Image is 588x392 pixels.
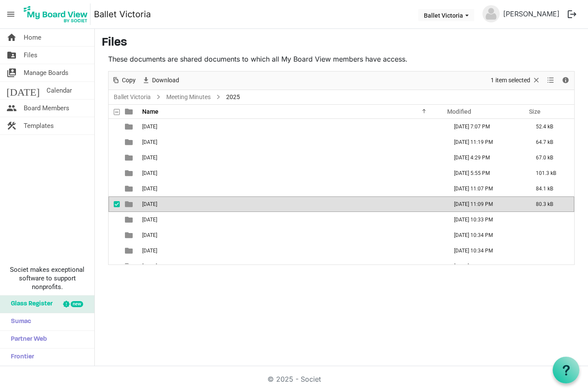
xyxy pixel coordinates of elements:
span: people [6,100,17,117]
td: is template cell column header type [120,150,140,165]
span: Copy [121,75,137,86]
td: November 20, 2024 10:34 PM column header Modified [445,227,527,243]
span: [DATE] [142,263,157,269]
td: checkbox [109,258,120,274]
span: construction [6,117,17,134]
td: is template cell column header Size [527,227,574,243]
span: Board Members [24,100,69,117]
td: March 19, 2025 11:19 PM column header Modified [445,134,527,150]
td: March 28, 2025 4:29 PM column header Modified [445,150,527,165]
td: is template cell column header type [120,212,140,227]
td: is template cell column header type [120,227,140,243]
button: Details [560,75,572,86]
td: 52.4 kB is template cell column header Size [527,119,574,134]
td: 05 May is template cell column header Name [140,181,445,196]
td: 10 October is template cell column header Name [140,258,445,274]
td: 101.3 kB is template cell column header Size [527,165,574,181]
button: Download [140,75,181,86]
td: November 20, 2024 10:33 PM column header Modified [445,212,527,227]
span: menu [3,6,19,22]
span: [DATE] [142,232,157,238]
td: June 25, 2025 11:09 PM column header Modified [445,196,527,212]
button: Selection [489,75,542,86]
td: 84.1 kB is template cell column header Size [527,181,574,196]
span: [DATE] [142,139,157,145]
td: checkbox [109,134,120,150]
td: 80.3 kB is template cell column header Size [527,196,574,212]
td: 06 June is template cell column header Name [140,196,445,212]
td: is template cell column header type [120,196,140,212]
button: View dropdownbutton [545,75,556,86]
span: Partner Web [6,331,47,348]
a: Ballet Victoria [112,92,152,103]
td: 09 September is template cell column header Name [140,243,445,258]
span: Download [151,75,180,86]
span: home [6,29,17,46]
td: checkbox [109,165,120,181]
td: 03 March is template cell column header Name [140,150,445,165]
span: Modified [447,108,471,115]
a: Ballet Victoria [94,6,151,23]
td: checkbox [109,119,120,134]
span: [DATE] [142,170,157,176]
div: Details [558,72,573,90]
a: Meeting Minutes [165,92,212,103]
td: checkbox [109,243,120,258]
span: Templates [24,117,54,134]
span: 2025 [224,92,242,103]
td: 67.0 kB is template cell column header Size [527,150,574,165]
span: switch_account [6,64,17,81]
img: no-profile-picture.svg [482,5,500,22]
a: My Board View Logo [21,3,94,25]
td: February 19, 2025 7:07 PM column header Modified [445,119,527,134]
img: My Board View Logo [21,3,90,25]
span: [DATE] [142,217,157,223]
div: new [71,301,83,307]
div: Download [139,72,182,90]
td: 01 January is template cell column header Name [140,119,445,134]
h3: Files [102,36,581,50]
td: is template cell column header Size [527,243,574,258]
button: Ballet Victoria dropdownbutton [418,9,474,21]
span: Sumac [6,313,31,330]
span: Glass Register [6,296,53,313]
span: [DATE] [142,248,157,254]
span: Calendar [47,82,72,99]
td: 02 February is template cell column header Name [140,134,445,150]
td: checkbox [109,227,120,243]
span: [DATE] [142,124,157,130]
button: logout [563,5,581,23]
p: These documents are shared documents to which all My Board View members have access. [108,54,575,64]
span: [DATE] [142,186,157,192]
a: [PERSON_NAME] [500,5,563,22]
span: Size [529,108,541,115]
td: November 20, 2024 10:34 PM column header Modified [445,258,527,274]
td: 07 July is template cell column header Name [140,212,445,227]
td: November 20, 2024 10:34 PM column header Modified [445,243,527,258]
td: is template cell column header type [120,134,140,150]
td: 04 April is template cell column header Name [140,165,445,181]
span: Name [142,108,159,115]
span: 1 item selected [490,75,531,86]
span: Home [24,29,41,46]
td: is template cell column header type [120,243,140,258]
td: June 25, 2025 11:07 PM column header Modified [445,181,527,196]
span: [DATE] [6,82,40,99]
td: is template cell column header type [120,119,140,134]
td: checkbox [109,196,120,212]
td: 64.7 kB is template cell column header Size [527,134,574,150]
td: is template cell column header type [120,258,140,274]
div: Copy [109,72,139,90]
span: [DATE] [142,201,157,207]
td: checkbox [109,212,120,227]
span: Societ makes exceptional software to support nonprofits. [4,265,90,291]
span: folder_shared [6,47,17,64]
span: [DATE] [142,155,157,161]
button: Copy [110,75,137,86]
span: Files [24,47,37,64]
a: © 2025 - Societ [268,375,321,383]
td: is template cell column header type [120,165,140,181]
td: is template cell column header Size [527,258,574,274]
td: is template cell column header Size [527,212,574,227]
div: View [544,72,558,90]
